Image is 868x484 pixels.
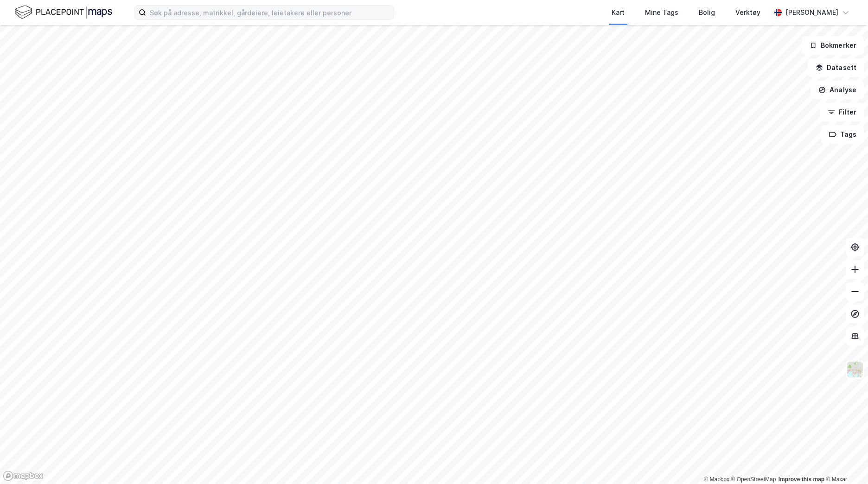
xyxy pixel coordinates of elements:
[820,103,864,121] button: Filter
[802,36,864,55] button: Bokmerker
[785,7,838,18] div: [PERSON_NAME]
[612,7,625,18] div: Kart
[811,81,864,99] button: Analyse
[821,125,864,144] button: Tags
[735,7,760,18] div: Verktøy
[645,7,678,18] div: Mine Tags
[3,471,44,481] a: Mapbox homepage
[146,6,394,19] input: Søk på adresse, matrikkel, gårdeiere, leietakere eller personer
[822,439,868,484] div: Kontrollprogram for chat
[779,476,824,483] a: Improve this map
[731,476,776,483] a: OpenStreetMap
[808,58,864,77] button: Datasett
[15,4,112,20] img: logo.f888ab2527a4732fd821a326f86c7f29.svg
[704,476,729,483] a: Mapbox
[822,439,868,484] iframe: Chat Widget
[699,7,715,18] div: Bolig
[846,361,864,378] img: Z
